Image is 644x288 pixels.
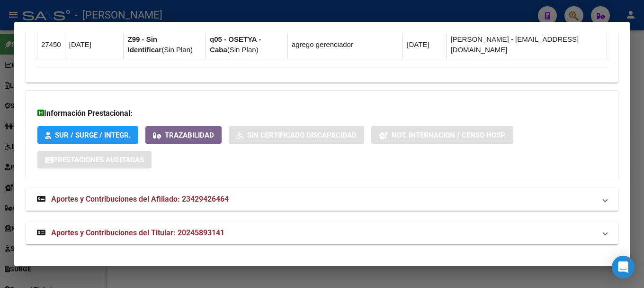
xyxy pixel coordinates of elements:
[65,30,124,59] td: [DATE]
[26,222,618,244] mat-expansion-panel-header: Aportes y Contribuciones del Titular: 20245893141
[247,131,357,139] span: Sin Certificado Discapacidad
[26,188,618,211] mat-expansion-panel-header: Aportes y Contribuciones del Afiliado: 23429426464
[124,30,206,59] td: ( )
[165,131,214,139] span: Trazabilidad
[37,126,138,144] button: SUR / SURGE / INTEGR.
[53,156,144,164] span: Prestaciones Auditadas
[37,151,152,168] button: Prestaciones Auditadas
[37,108,607,119] h3: Información Prestacional:
[164,46,190,54] span: Sin Plan
[612,256,635,279] div: Open Intercom Messenger
[392,131,506,139] span: Not. Internacion / Censo Hosp.
[403,30,447,59] td: [DATE]
[287,30,402,59] td: agrego gerenciador
[206,30,288,59] td: ( )
[447,30,607,59] td: [PERSON_NAME] - [EMAIL_ADDRESS][DOMAIN_NAME]
[55,131,131,139] span: SUR / SURGE / INTEGR.
[37,30,65,59] td: 27450
[145,126,222,144] button: Trazabilidad
[51,195,229,204] span: Aportes y Contribuciones del Afiliado: 23429426464
[229,126,364,144] button: Sin Certificado Discapacidad
[127,35,161,54] strong: Z99 - Sin Identificar
[371,126,513,144] button: Not. Internacion / Censo Hosp.
[51,228,224,237] span: Aportes y Contribuciones del Titular: 20245893141
[210,35,261,54] strong: q05 - OSETYA - Caba
[230,46,256,54] span: Sin Plan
